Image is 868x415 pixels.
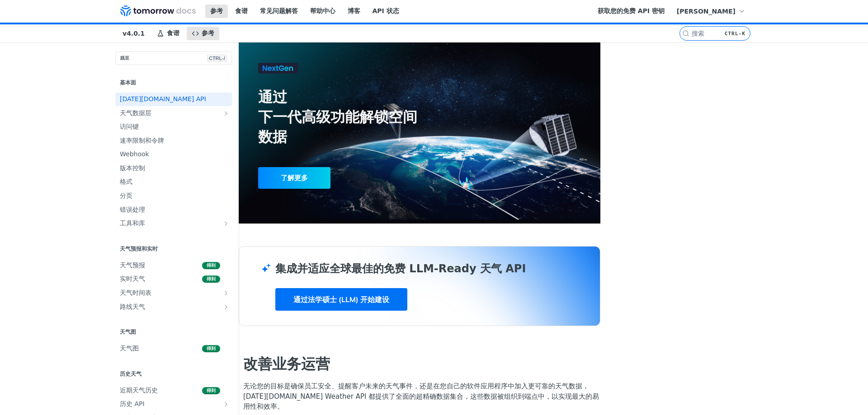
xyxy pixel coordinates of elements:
font: 得到 [207,346,216,351]
font: [PERSON_NAME] [677,8,736,15]
font: 天气预报和实时 [120,246,158,252]
font: 工具和库 [120,219,145,227]
font: 集成并适应全球最佳的免费 LLM-Ready 天气 API [275,262,526,275]
font: 天气时间表 [120,289,151,296]
kbd: CTRL-K [722,29,748,38]
button: 跳至CTRL-/ [115,51,232,65]
button: [PERSON_NAME] [672,5,750,18]
font: 获取您的免费 API 密钥 [598,7,665,14]
font: 改善业务运营 [243,355,330,373]
font: 参考 [210,7,223,14]
a: 获取您的免费 API 密钥 [593,5,670,18]
font: 格式 [120,178,132,185]
font: v4.0.1 [123,30,145,37]
font: 分页 [120,192,132,199]
a: 天气预报得到 [115,259,232,272]
font: CTRL-/ [209,56,225,61]
font: 常见问题解答 [260,7,298,14]
a: 帮助中心 [305,5,340,18]
font: 了解更多 [281,174,308,182]
font: 通过 [258,89,287,106]
a: API 状态 [368,5,404,18]
a: 参考 [205,5,228,18]
font: API 状态 [373,7,399,14]
button: 显示天气数据层的子页面 [222,110,230,117]
a: Webhook [115,148,232,161]
a: 历史 API显示历史 API 的子页面 [115,397,232,411]
img: Tomorrow.io 天气 API 文档 [120,5,196,16]
a: 速率限制和令牌 [115,134,232,148]
font: 得到 [207,388,216,393]
font: 实时天气 [120,275,145,282]
font: [DATE][DOMAIN_NAME] API [120,95,206,103]
font: 速率限制和令牌 [120,137,164,144]
font: 天气图 [120,345,139,352]
a: 实时天气得到 [115,272,232,286]
font: 食谱 [235,7,248,14]
font: 得到 [207,263,216,268]
a: 近期天气历史得到 [115,384,232,397]
font: Webhook [120,150,149,158]
a: 路线天气显示路线天气的子页面 [115,300,232,314]
a: 常见问题解答 [255,5,303,18]
a: [DATE][DOMAIN_NAME] API [115,93,232,106]
button: 显示路线天气的子页面 [222,303,230,311]
a: 参考 [187,27,219,40]
a: 工具和库显示工具和库的子页面 [115,217,232,230]
a: 访问键 [115,120,232,134]
font: 访问键 [120,123,139,130]
font: 天气预报 [120,261,145,269]
a: 食谱 [230,5,253,18]
button: 显示历史 API 的子页面 [222,401,230,408]
font: 得到 [207,276,216,281]
a: 了解更多 [258,167,395,189]
font: 天气图 [120,329,136,335]
a: 博客 [343,5,365,18]
font: 基本面 [120,79,136,86]
a: 天气时间表显示天气时间表的子页面 [115,286,232,300]
a: 版本控制 [115,162,232,175]
font: 下一代高级功能解锁空间数据 [258,108,417,145]
svg: 搜索 [682,30,689,37]
a: 错误处理 [115,203,232,217]
a: 通过法学硕士 (LLM) 开始建设 [275,288,407,311]
a: 食谱 [152,27,184,40]
button: 显示天气时间表的子页面 [222,289,230,297]
font: 天气数据层 [120,109,151,117]
input: CTRL-K [692,30,770,37]
a: 天气数据层显示天气数据层的子页面 [115,107,232,120]
nav: 主要导航 [108,24,679,42]
a: 格式 [115,175,232,189]
a: 分页 [115,189,232,203]
font: 跳至 [120,56,129,61]
button: 显示工具和库的子页面 [222,220,230,227]
font: 食谱 [167,29,179,37]
font: 历史天气 [120,371,142,377]
font: 博客 [348,7,360,14]
font: 近期天气历史 [120,387,158,394]
font: 路线天气 [120,303,145,310]
font: 版本控制 [120,164,145,172]
img: 下一代 [258,63,298,74]
a: 天气图得到 [115,342,232,355]
font: 帮助中心 [310,7,335,14]
font: 无论您的目标是确保员工安全、提醒客户未来的天气事件，还是在您自己的软件应用程序中加入更可靠的天气数据，[DATE][DOMAIN_NAME] Weather API 都提供了全面的超精确数据集合... [243,382,599,410]
font: 通过法学硕士 (LLM) 开始建设 [293,295,389,304]
font: 错误处理 [120,206,145,213]
font: 参考 [202,29,214,37]
font: 历史 API [120,400,145,407]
